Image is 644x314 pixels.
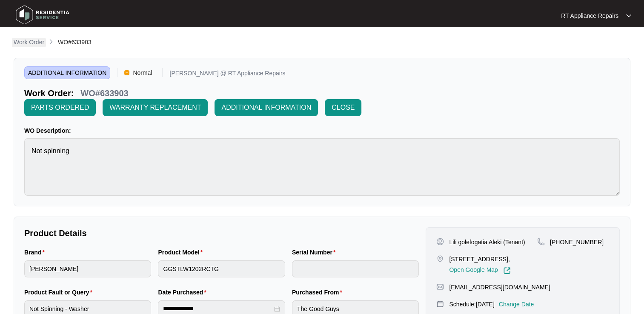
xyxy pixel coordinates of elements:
label: Product Fault or Query [24,288,96,297]
p: Product Details [24,227,419,239]
button: WARRANTY REPLACEMENT [103,99,208,116]
img: map-pin [436,300,444,308]
textarea: Not spinning [24,138,620,196]
a: Work Order [12,38,46,47]
label: Purchased From [292,288,346,297]
p: Work Order [14,38,44,46]
img: map-pin [436,255,444,263]
img: Link-External [503,267,511,274]
span: PARTS ORDERED [31,103,89,113]
img: chevron-right [48,38,54,45]
label: Serial Number [292,248,339,257]
span: WO#633903 [58,39,92,46]
p: Work Order: [24,87,74,99]
label: Product Model [158,248,206,257]
img: dropdown arrow [626,14,631,18]
p: [STREET_ADDRESS], [449,255,510,263]
a: Open Google Map [449,267,510,274]
label: Brand [24,248,48,257]
p: [PERSON_NAME] @ RT Appliance Repairs [169,70,285,79]
span: ADDITIONAL INFORMATION [221,103,311,113]
p: WO Description: [24,126,620,135]
input: Brand [24,260,151,277]
img: map-pin [537,238,545,245]
button: CLOSE [325,99,361,116]
span: Normal [129,66,155,79]
img: Vercel Logo [124,70,129,75]
label: Date Purchased [158,288,209,297]
input: Serial Number [292,260,419,277]
button: ADDITIONAL INFORMATION [215,99,318,116]
p: [PHONE_NUMBER] [550,238,604,246]
span: ADDITIONAL INFORMATION [24,66,110,79]
img: user-pin [436,238,444,245]
img: map-pin [436,283,444,291]
input: Date Purchased [163,304,272,313]
input: Product Model [158,260,285,277]
p: [EMAIL_ADDRESS][DOMAIN_NAME] [449,283,550,291]
img: residentia service logo [13,2,72,28]
span: WARRANTY REPLACEMENT [109,103,201,113]
p: Change Date [499,300,534,308]
p: Schedule: [DATE] [449,300,494,308]
p: WO#633903 [80,87,128,99]
span: CLOSE [332,103,355,113]
p: RT Appliance Repairs [561,11,618,20]
p: Lili golefogatia Aleki (Tenant) [449,238,525,246]
button: PARTS ORDERED [24,99,96,116]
